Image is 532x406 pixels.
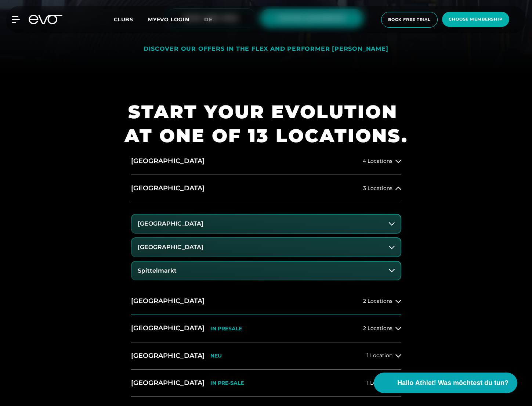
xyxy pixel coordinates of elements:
a: de [204,15,221,24]
h2: [GEOGRAPHIC_DATA] [131,351,205,360]
h3: Spittelmarkt [138,267,177,274]
h3: [GEOGRAPHIC_DATA] [138,220,203,227]
span: Clubs [114,16,133,23]
span: 1 Location [367,353,392,358]
button: [GEOGRAPHIC_DATA]IN PRE-SALE1 Location [131,370,401,397]
h2: [GEOGRAPHIC_DATA] [131,297,205,306]
span: 2 Locations [363,298,392,304]
div: DISCOVER OUR OFFERS IN THE FLEX AND PERFORMER [PERSON_NAME] [144,45,388,53]
span: 4 Locations [363,158,392,164]
button: [GEOGRAPHIC_DATA] [132,238,401,256]
a: Clubs [114,16,148,23]
p: IN PRESALE [210,326,242,332]
button: Hallo Athlet! Was möchtest du tun? [374,373,517,393]
a: choose membership [440,12,511,28]
button: [GEOGRAPHIC_DATA] [132,215,401,233]
span: de [204,16,213,23]
p: NEU [210,353,222,359]
button: [GEOGRAPHIC_DATA]3 Locations [131,175,401,202]
h2: [GEOGRAPHIC_DATA] [131,324,205,333]
span: book free trial [388,17,431,23]
p: IN PRE-SALE [210,380,244,386]
h2: [GEOGRAPHIC_DATA] [131,378,205,388]
h1: START YOUR EVOLUTION AT ONE OF 13 LOCATIONS. [124,100,408,148]
button: [GEOGRAPHIC_DATA]4 Locations [131,148,401,175]
a: book free trial [379,12,440,28]
a: MYEVO LOGIN [148,16,189,23]
span: Hallo Athlet! Was möchtest du tun? [397,378,509,388]
h2: [GEOGRAPHIC_DATA] [131,157,205,166]
span: 2 Locations [363,326,392,331]
h2: [GEOGRAPHIC_DATA] [131,184,205,193]
span: 3 Locations [363,186,392,191]
button: Spittelmarkt [132,262,401,280]
h3: [GEOGRAPHIC_DATA] [138,244,203,251]
button: [GEOGRAPHIC_DATA]IN PRESALE2 Locations [131,315,401,342]
span: choose membership [449,16,503,22]
button: [GEOGRAPHIC_DATA]NEU1 Location [131,342,401,370]
button: [GEOGRAPHIC_DATA]2 Locations [131,288,401,315]
span: 1 Location [367,380,392,386]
